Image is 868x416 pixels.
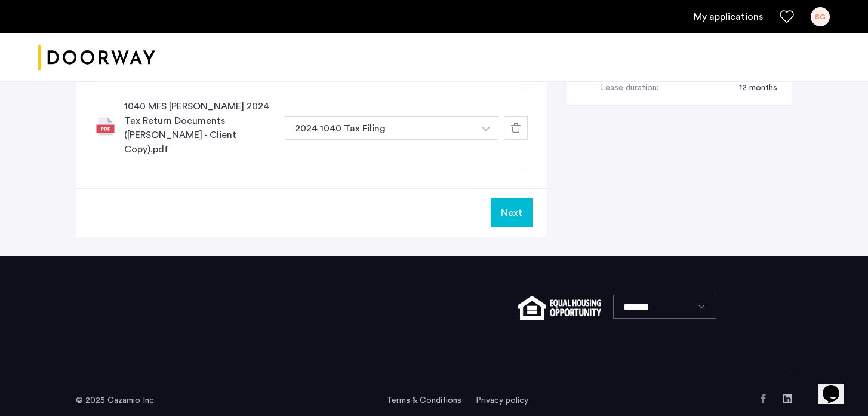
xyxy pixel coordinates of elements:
a: LinkedIn [783,394,792,403]
button: button [474,116,498,140]
button: button [285,116,475,140]
a: My application [694,10,763,24]
div: 1040 MFS [PERSON_NAME] 2024 Tax Return Documents ([PERSON_NAME] - Client Copy).pdf [124,99,275,157]
button: Next [491,198,533,227]
img: logo [38,35,155,80]
a: Terms and conditions [386,394,461,406]
a: Favorites [780,10,794,24]
select: Language select [613,295,716,319]
a: Facebook [759,394,768,403]
a: Privacy policy [476,394,528,406]
iframe: chat widget [818,368,856,404]
img: arrow [482,127,490,131]
div: SG [811,7,830,26]
span: © 2025 Cazamio Inc. [76,396,156,405]
div: Lease duration: [601,81,658,96]
img: file [96,117,115,136]
img: equal-housing.png [518,296,601,320]
div: 12 months [727,81,777,96]
a: Cazamio logo [38,35,155,80]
